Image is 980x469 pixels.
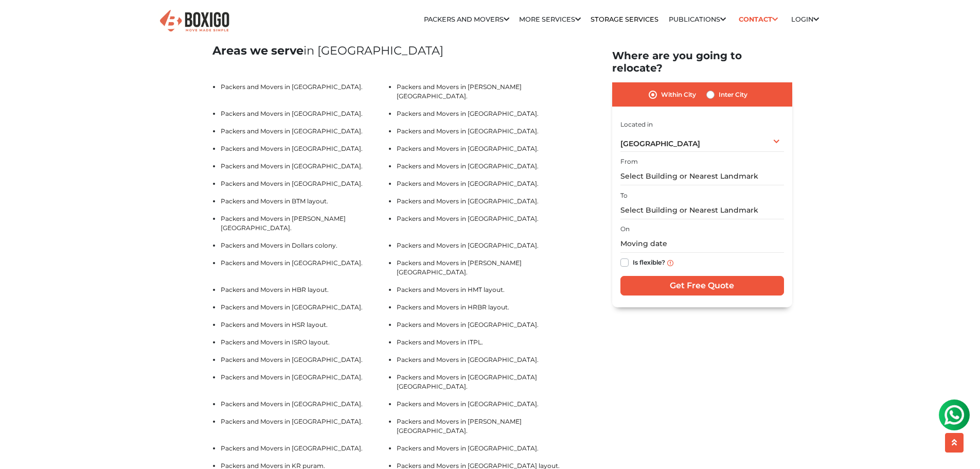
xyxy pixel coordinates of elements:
a: Packers and Movers in [GEOGRAPHIC_DATA]. [397,241,539,249]
a: Packers and Movers in [GEOGRAPHIC_DATA]. [397,110,539,117]
label: From [620,158,638,167]
a: Packers and Movers in [GEOGRAPHIC_DATA]. [221,303,363,311]
a: Packers and Movers in BTM layout. [221,197,328,205]
a: Packers and Movers in Dollars colony. [221,241,337,249]
label: Inter City [719,89,747,101]
a: Packers and Movers in [GEOGRAPHIC_DATA]. [221,180,363,187]
label: Within City [661,89,696,101]
h2: Areas we serve [212,44,573,58]
a: Packers and Movers in HRBR layout. [397,303,509,311]
label: Is flexible? [633,257,665,268]
input: Select Building or Nearest Landmark [620,201,784,219]
img: Boxigo [158,9,230,34]
a: Packers and Movers in [GEOGRAPHIC_DATA]. [221,145,363,152]
a: Packers and Movers in ISRO layout. [221,338,330,346]
a: Packers and Movers in [GEOGRAPHIC_DATA]. [397,127,539,135]
a: Packers and Movers in [GEOGRAPHIC_DATA]. [221,110,363,117]
label: On [620,225,630,234]
button: scroll up [945,433,964,453]
a: Packers and Movers in [GEOGRAPHIC_DATA]. [397,321,539,328]
a: Packers and Movers in [PERSON_NAME][GEOGRAPHIC_DATA]. [221,215,346,232]
input: Moving date [620,235,784,253]
h2: Where are you going to relocate? [612,49,792,74]
label: Located in [620,120,653,129]
a: Packers and Movers in [GEOGRAPHIC_DATA]. [397,444,539,452]
a: Packers and Movers in [GEOGRAPHIC_DATA]. [221,418,363,425]
a: Packers and Movers in ITPL. [397,338,483,346]
a: Storage Services [591,15,658,23]
a: Packers and Movers in [GEOGRAPHIC_DATA]. [221,400,363,408]
a: Packers and Movers in [GEOGRAPHIC_DATA]. [221,373,363,381]
input: Get Free Quote [620,276,784,296]
a: Packers and Movers in [PERSON_NAME][GEOGRAPHIC_DATA]. [397,259,522,276]
a: Packers and Movers [424,15,509,23]
a: Packers and Movers in [GEOGRAPHIC_DATA] [GEOGRAPHIC_DATA]. [397,373,537,390]
a: Contact [736,11,781,27]
a: Packers and Movers in HMT layout. [397,286,505,293]
a: Packers and Movers in [GEOGRAPHIC_DATA]. [397,197,539,205]
a: Packers and Movers in [GEOGRAPHIC_DATA]. [221,83,363,91]
a: Packers and Movers in HBR layout. [221,286,329,293]
input: Select Building or Nearest Landmark [620,168,784,186]
img: info [667,260,673,266]
a: Packers and Movers in HSR layout. [221,321,328,328]
a: Packers and Movers in [PERSON_NAME][GEOGRAPHIC_DATA]. [397,83,522,100]
a: Login [791,15,819,23]
a: Packers and Movers in [GEOGRAPHIC_DATA]. [397,215,539,222]
a: Packers and Movers in [PERSON_NAME][GEOGRAPHIC_DATA]. [397,418,522,435]
a: Packers and Movers in [GEOGRAPHIC_DATA]. [397,356,539,363]
span: [GEOGRAPHIC_DATA] [620,140,700,149]
label: To [620,191,628,200]
a: More services [519,15,581,23]
a: Packers and Movers in [GEOGRAPHIC_DATA]. [397,400,539,408]
a: Packers and Movers in [GEOGRAPHIC_DATA]. [397,180,539,187]
img: whatsapp-icon.svg [10,10,31,31]
a: Publications [669,15,726,23]
a: Packers and Movers in [GEOGRAPHIC_DATA]. [397,162,539,170]
a: Packers and Movers in [GEOGRAPHIC_DATA]. [221,162,363,170]
a: Packers and Movers in [GEOGRAPHIC_DATA]. [221,444,363,452]
span: in [GEOGRAPHIC_DATA] [304,43,443,58]
a: Packers and Movers in [GEOGRAPHIC_DATA]. [221,127,363,135]
a: Packers and Movers in [GEOGRAPHIC_DATA]. [397,145,539,152]
a: Packers and Movers in [GEOGRAPHIC_DATA]. [221,356,363,363]
a: Packers and Movers in [GEOGRAPHIC_DATA]. [221,259,363,267]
